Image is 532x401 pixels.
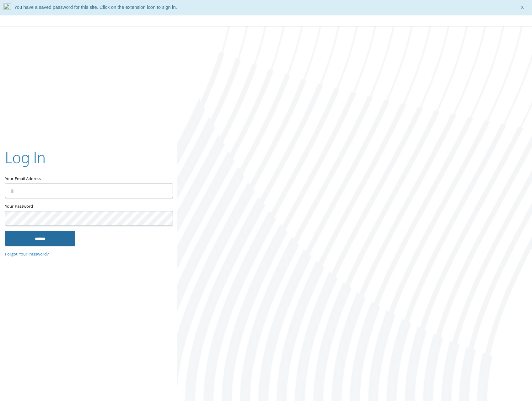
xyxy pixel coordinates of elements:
[3,3,11,12] img: notLoggedInIcon.png
[5,203,172,211] label: Your Password
[14,4,177,10] span: You have a saved password for this site. Click on the extension icon to sign in.
[5,251,49,258] a: Forgot Your Password?
[521,3,524,11] span: X
[5,147,46,168] h2: Log In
